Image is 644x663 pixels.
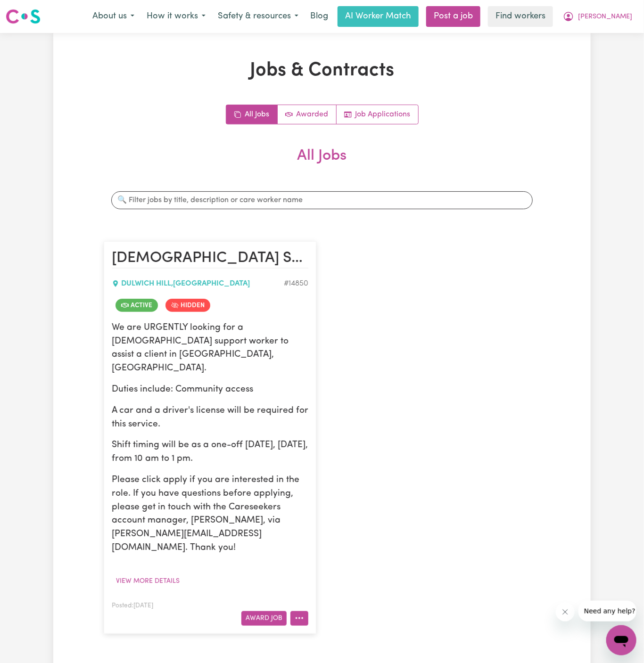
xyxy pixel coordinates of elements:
[112,474,308,555] p: Please click apply if you are interested in the role. If you have questions before applying, plea...
[578,12,632,22] span: [PERSON_NAME]
[165,299,210,312] span: Job is hidden
[488,6,553,27] a: Find workers
[290,611,308,626] button: More options
[305,6,334,27] a: Blog
[112,603,153,609] span: Posted: [DATE]
[116,299,158,312] span: Job is active
[556,603,575,622] iframe: Close message
[241,611,287,626] button: Award Job
[86,7,140,26] button: About us
[112,383,308,397] p: Duties include: Community access
[6,8,41,25] img: Careseekers logo
[557,7,638,26] button: My Account
[112,404,308,432] p: A car and a driver's license will be required for this service.
[111,191,533,209] input: 🔍 Filter jobs by title, description or care worker name
[112,439,308,466] p: Shift timing will be as a one-off [DATE], [DATE], from 10 am to 1 pm.
[112,278,284,289] div: DULWICH HILL , [GEOGRAPHIC_DATA]
[112,321,308,376] p: We are URGENTLY looking for a [DEMOGRAPHIC_DATA] support worker to assist a client in [GEOGRAPHIC...
[104,147,540,180] h2: All Jobs
[284,278,308,289] div: Job ID #14850
[104,59,540,82] h1: Jobs & Contracts
[226,105,278,124] a: All jobs
[6,6,41,27] a: Careseekers logo
[112,574,184,589] button: View more details
[212,7,305,26] button: Safety & resources
[337,105,418,124] a: Job applications
[578,601,636,622] iframe: Message from company
[606,625,636,655] iframe: Button to launch messaging window
[112,249,308,268] h2: Female Support Worker Needed In Dulwich Hill, NSW
[140,7,212,26] button: How it works
[338,6,419,27] a: AI Worker Match
[426,6,480,27] a: Post a job
[278,105,337,124] a: Active jobs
